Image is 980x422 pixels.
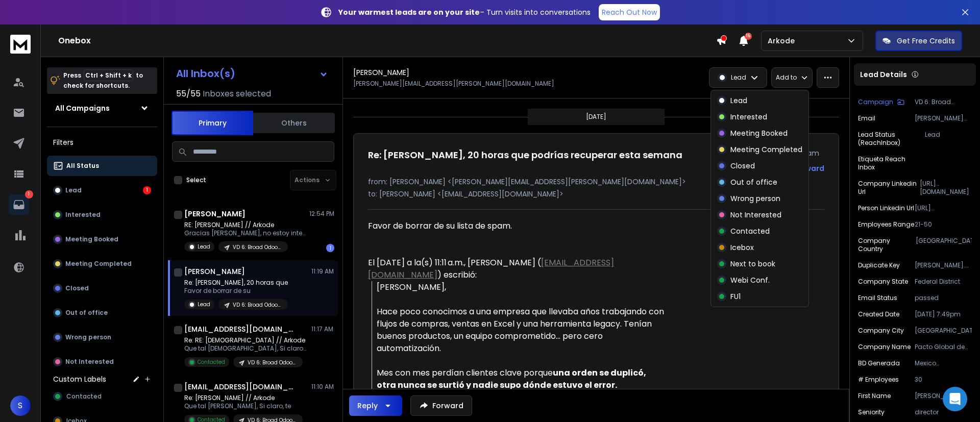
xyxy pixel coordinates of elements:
p: [PERSON_NAME] [915,392,972,400]
p: Federal District [915,278,972,286]
p: Pacto Global de la ONU - [GEOGRAPHIC_DATA] [915,343,972,351]
p: from: [PERSON_NAME] <[PERSON_NAME][EMAIL_ADDRESS][PERSON_NAME][DOMAIN_NAME]> [368,177,824,187]
p: VD 6: Broad Odoo_Campaign - ARKODE [233,301,282,309]
div: Open Intercom Messenger [943,387,967,411]
h1: [PERSON_NAME] [184,266,245,277]
p: Favor de borrar de su [184,287,288,295]
p: Seniority [858,408,885,416]
p: Lead Status (ReachInbox) [858,131,925,147]
p: 11:19 AM [311,267,334,276]
p: [PERSON_NAME][EMAIL_ADDRESS][PERSON_NAME][DOMAIN_NAME] [915,114,972,122]
p: First Name [858,392,891,400]
p: 30 [915,376,972,384]
p: [URL][DOMAIN_NAME] [915,204,972,212]
p: Email Status [858,294,897,302]
p: Re: [PERSON_NAME], 20 horas que [184,279,288,287]
p: Get Free Credits [897,36,955,46]
p: Company Name [858,343,911,351]
p: Interested [730,112,767,122]
p: Closed [65,284,89,292]
p: 11:17 AM [311,325,334,333]
div: 1 [326,244,334,252]
p: Next to book [730,259,775,269]
p: Email [858,114,875,122]
h3: Inboxes selected [203,88,271,100]
p: Lead [65,186,82,194]
p: Company Linkedin Url [858,180,920,196]
span: Ctrl + Shift + k [84,69,133,81]
p: Lead [925,131,972,147]
p: Meeting Completed [730,144,802,155]
p: Arkode [768,36,799,46]
strong: Your warmest leads are on your site [338,7,480,17]
p: Add to [776,73,797,82]
span: Contacted [66,392,102,401]
p: Not Interested [65,358,114,366]
div: Hace poco conocimos a una empresa que llevaba años trabajando con flujos de compras, ventas en Ex... [377,306,666,355]
h1: [EMAIL_ADDRESS][DOMAIN_NAME] [184,382,297,392]
p: [DATE] 7:49pm [915,310,972,318]
p: Lead Details [860,69,907,80]
p: Lead [198,243,210,251]
p: Meeting Booked [65,235,118,243]
h1: [EMAIL_ADDRESS][DOMAIN_NAME] [184,324,297,334]
h1: All Campaigns [55,103,110,113]
img: logo [10,35,31,54]
p: Out of office [730,177,777,187]
span: S [10,395,31,416]
p: Mexico Broad_Odoo2 [915,359,972,367]
p: Webi Conf. [730,275,770,285]
p: Re: RE: [DEMOGRAPHIC_DATA] // Arkode [184,336,307,344]
p: Gracias [PERSON_NAME], no estoy interesado. [184,229,307,237]
p: Wrong person [730,193,780,204]
p: Company City [858,327,904,335]
p: Created Date [858,310,899,318]
h1: [PERSON_NAME] [353,67,409,78]
p: Re: [PERSON_NAME] // Arkode [184,394,303,402]
p: Lead [198,301,210,308]
label: Select [186,176,206,184]
p: All Status [66,162,99,170]
p: FU1 [730,291,741,302]
p: Closed [730,161,755,171]
p: director [915,408,972,416]
p: Lead [730,95,747,106]
p: Duplicate Key [858,261,900,269]
h1: [PERSON_NAME] [184,209,246,219]
p: 12:54 PM [309,210,334,218]
div: Mes con mes perdían clientes clave porque [377,367,666,391]
p: Contacted [198,358,225,366]
h1: Re: [PERSON_NAME], 20 horas que podrías recuperar esta semana [368,148,682,162]
p: Contacted [730,226,770,236]
p: Company State [858,278,908,286]
p: 11:10 AM [311,383,334,391]
p: [URL][DOMAIN_NAME] [920,180,972,196]
p: Company Country [858,237,916,253]
div: El [DATE] a la(s) 11:11 a.m., [PERSON_NAME] ( ) escribió: [368,257,666,281]
p: [PERSON_NAME].[PERSON_NAME]@pactomundial.org.mx-[PERSON_NAME] [915,261,972,269]
p: Person Linkedin Url [858,204,914,212]
p: Campaign [858,98,893,106]
p: Out of office [65,309,108,317]
p: Meeting Booked [730,128,788,138]
p: Meeting Completed [65,260,132,268]
p: [PERSON_NAME][EMAIL_ADDRESS][PERSON_NAME][DOMAIN_NAME] [353,80,554,88]
p: Not Interested [730,210,781,220]
h3: Filters [47,135,157,150]
p: Press to check for shortcuts. [63,70,143,91]
strong: una orden se duplicó, otra nunca se surtió y nadie supo dónde estuvo el error. [377,367,648,391]
a: [EMAIL_ADDRESS][DOMAIN_NAME] [368,257,614,281]
p: [GEOGRAPHIC_DATA] [915,327,972,335]
p: Interested [65,211,101,219]
p: VD 6: Broad Odoo_Campaign - ARKODE [915,98,972,106]
h1: Onebox [58,35,716,47]
p: Que tal [DEMOGRAPHIC_DATA], Si claro, te [184,344,307,353]
div: Favor de borrar de su lista de spam. [368,220,666,232]
p: 21-50 [915,220,972,229]
p: RE: [PERSON_NAME] // Arkode [184,221,307,229]
h1: All Inbox(s) [176,68,235,79]
p: Lead [731,73,746,82]
p: BD Generada [858,359,900,367]
p: 1 [25,190,33,198]
p: Que tal [PERSON_NAME], Si claro, te [184,402,303,410]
